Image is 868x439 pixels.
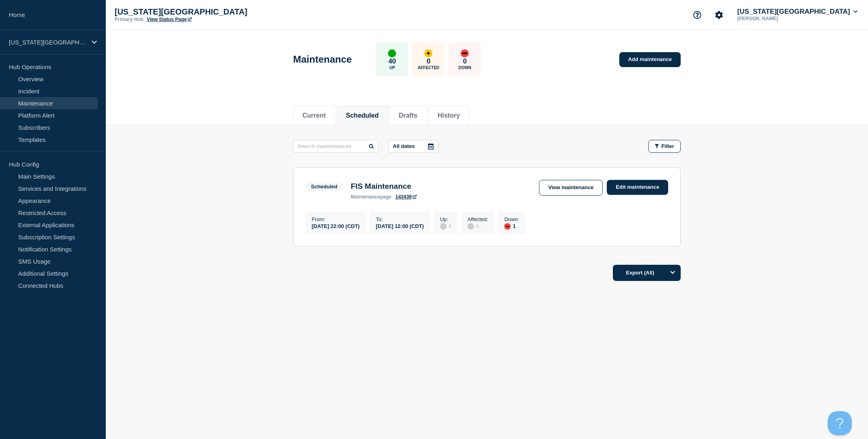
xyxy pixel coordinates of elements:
[504,222,519,230] div: 1
[828,411,852,435] iframe: Help Scout Beacon - Open
[736,8,859,16] button: [US_STATE][GEOGRAPHIC_DATA]
[9,39,86,46] p: [US_STATE][GEOGRAPHIC_DATA]
[393,143,415,149] p: All dates
[399,112,417,119] button: Drafts
[613,265,681,281] button: Export (All)
[376,222,424,229] div: [DATE] 12:00 (CDT)
[463,57,467,65] p: 0
[115,7,276,17] p: [US_STATE][GEOGRAPHIC_DATA]
[459,65,472,70] p: Down
[427,57,430,65] p: 0
[438,112,460,119] button: History
[619,52,681,67] a: Add maintenance
[440,216,451,222] p: Up :
[346,112,379,119] button: Scheduled
[293,54,352,65] h1: Maintenance
[539,180,603,196] a: View maintenance
[351,194,380,200] span: maintenance
[389,65,395,70] p: Up
[468,216,488,222] p: Affected :
[665,265,681,281] button: Options
[351,194,392,200] p: page
[468,222,488,230] div: 0
[147,17,191,22] a: View Status Page
[115,17,143,22] p: Primary Hub
[351,182,417,191] h3: FIS Maintenance
[736,16,820,21] p: [PERSON_NAME]
[440,222,451,230] div: 0
[440,223,447,230] div: disabled
[376,216,424,222] p: To :
[388,49,396,57] div: up
[468,223,474,230] div: disabled
[418,65,439,70] p: Affected
[504,223,511,230] div: down
[461,49,469,57] div: down
[312,222,360,229] div: [DATE] 22:00 (CDT)
[302,112,326,119] button: Current
[395,194,416,200] a: 143439
[311,184,338,190] div: Scheduled
[504,216,519,222] p: Down :
[312,216,360,222] p: From :
[661,143,674,149] span: Filter
[648,140,681,153] button: Filter
[607,180,668,195] a: Edit maintenance
[689,6,706,23] button: Support
[388,57,396,65] p: 40
[711,6,728,23] button: Account settings
[388,140,438,153] button: All dates
[293,140,379,153] input: Search maintenances
[424,49,432,57] div: affected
